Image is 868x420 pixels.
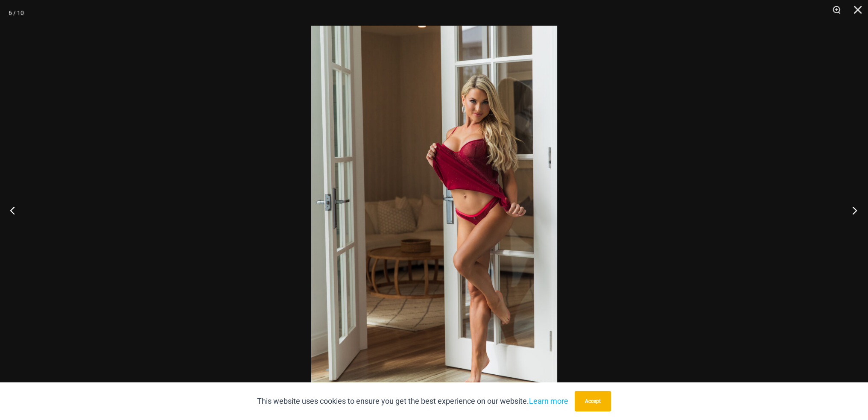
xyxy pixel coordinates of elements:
[529,397,568,405] a: Learn more
[311,26,557,394] img: Guilty Pleasures Red 1260 Slip 6045 Thong 02
[257,395,568,408] p: This website uses cookies to ensure you get the best experience on our website.
[9,6,24,19] div: 6 / 10
[836,189,868,232] button: Next
[575,391,611,411] button: Accept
